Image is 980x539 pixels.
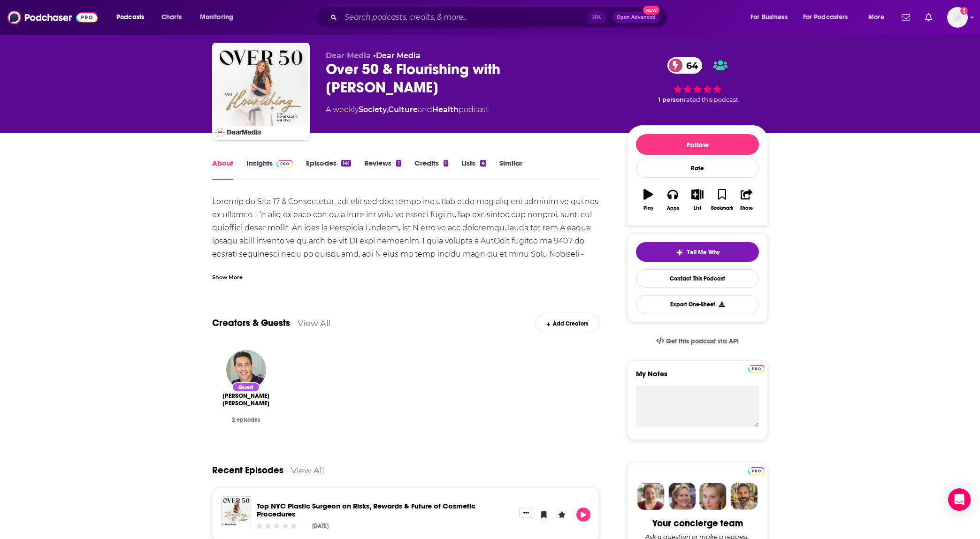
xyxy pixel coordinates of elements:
button: Leave a Rating [555,508,569,522]
span: 64 [677,57,703,74]
div: Open Intercom Messenger [948,488,971,511]
button: Follow [636,134,759,155]
span: Monitoring [200,11,233,24]
a: Culture [388,105,418,114]
img: Evan Marc Katz [226,350,266,390]
div: Loremip do Sita 17 & Consectetur, adi elit sed doe tempo inc utlab etdo mag aliq eni adminim ve q... [212,195,599,392]
div: List [694,205,701,211]
button: tell me why sparkleTell Me Why [636,242,759,262]
a: Society [359,105,387,114]
span: rated this podcast [684,96,738,103]
button: open menu [862,10,896,25]
div: 2 episodes [220,417,272,423]
button: Show profile menu [947,7,968,28]
img: Podchaser Pro [748,467,765,475]
label: My Notes [636,369,759,386]
span: Dear Media [326,51,371,60]
button: Bookmark Episode [537,508,551,522]
div: Rate [636,159,759,178]
a: Get this podcast via API [649,330,746,353]
span: For Podcasters [803,11,848,24]
button: Open AdvancedNew [612,12,660,23]
a: Reviews1 [364,159,401,180]
button: open menu [744,10,799,25]
a: Lists4 [461,159,486,180]
div: Community Rating: 0 out of 5 [255,523,298,530]
a: Show notifications dropdown [921,9,936,25]
img: tell me why sparkle [676,249,683,256]
div: 141 [341,160,351,167]
a: Dear Media [376,51,421,60]
a: Top NYC Plastic Surgeon on Risks, Rewards & Future of Cosmetic Procedures [257,501,475,518]
div: Share [740,205,753,211]
a: InsightsPodchaser Pro [246,159,293,180]
span: Get this podcast via API [666,337,739,345]
img: User Profile [947,7,968,28]
img: Podchaser Pro [276,160,293,167]
div: 1 [444,160,448,167]
div: Bookmark [711,205,733,211]
button: Export One-Sheet [636,295,759,313]
a: Charts [155,10,187,25]
a: Similar [499,159,522,180]
span: Logged in as tiffanymiller [947,7,968,28]
span: Open Advanced [617,15,656,20]
a: Recent Episodes [212,464,283,476]
button: open menu [110,10,156,25]
a: 64 [667,57,703,74]
span: • [373,51,421,60]
span: , [387,105,388,114]
div: [DATE] [312,523,329,529]
a: About [212,159,233,180]
span: For Business [750,11,788,24]
button: Play [636,183,660,217]
a: Contact This Podcast [636,269,759,288]
a: Show notifications dropdown [898,9,914,25]
img: Jules Profile [699,483,727,510]
span: and [418,105,432,114]
a: Episodes141 [306,159,351,180]
a: View All [291,465,324,475]
input: Search podcasts, credits, & more... [341,10,588,25]
div: 4 [480,160,486,167]
div: Your concierge team [652,517,743,529]
a: Credits1 [414,159,448,180]
button: open menu [193,10,245,25]
span: Podcasts [116,11,144,24]
a: Evan Marc Katz [220,392,272,407]
svg: Add a profile image [960,7,968,15]
a: Creators & Guests [212,317,290,329]
a: Pro website [748,466,765,475]
span: [PERSON_NAME] [PERSON_NAME] [220,392,272,407]
a: Health [432,105,459,114]
img: Top NYC Plastic Surgeon on Risks, Rewards & Future of Cosmetic Procedures [221,496,251,526]
button: Share [735,183,759,217]
div: 1 [396,160,401,167]
div: Apps [667,205,679,211]
button: Play [576,508,590,522]
button: Show More Button [519,508,533,518]
span: More [868,11,884,24]
a: View All [298,318,331,328]
img: Sydney Profile [637,483,665,510]
button: Bookmark [710,183,734,217]
span: New [643,6,660,15]
div: Add Creators [535,315,599,331]
div: 64 1 personrated this podcast [627,51,768,109]
span: 1 person [658,96,684,103]
button: open menu [797,10,862,25]
img: Over 50 & Flourishing with Dominique Sachse [214,45,308,138]
img: Podchaser - Follow, Share and Rate Podcasts [8,8,98,26]
span: Tell Me Why [687,249,720,256]
div: Search podcasts, credits, & more... [324,7,677,28]
img: Barbara Profile [668,483,696,510]
button: List [685,183,710,217]
div: A weekly podcast [326,104,489,115]
div: Play [643,205,653,211]
span: ⌘ K [588,11,605,23]
img: Jon Profile [730,483,758,510]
